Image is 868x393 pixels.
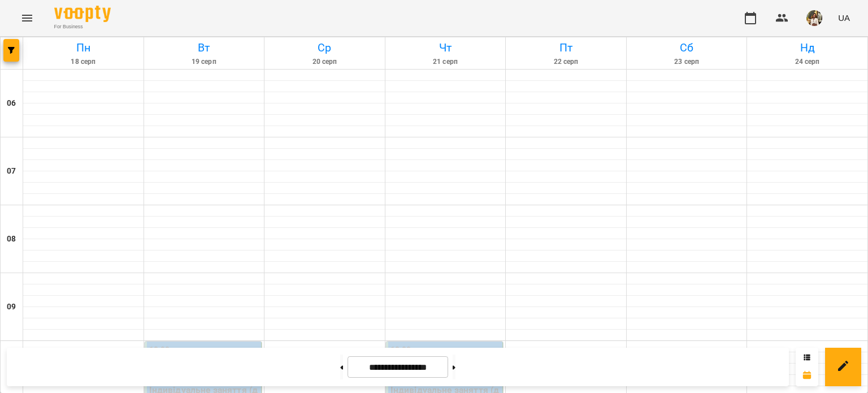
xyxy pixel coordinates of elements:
h6: 22 серп [507,57,624,67]
h6: 20 серп [266,57,383,67]
h6: 21 серп [387,57,504,67]
span: UA [838,12,850,24]
h6: Пт [507,39,624,57]
h6: 06 [7,97,16,110]
h6: 09 [7,301,16,313]
h6: 24 серп [749,57,866,67]
h6: 23 серп [628,57,745,67]
span: For Business [54,23,111,31]
h6: 08 [7,233,16,245]
h6: Ср [266,39,383,57]
img: Voopty Logo [54,6,111,22]
h6: Пн [25,39,142,57]
h6: Нд [749,39,866,57]
h6: Вт [146,39,263,57]
h6: Чт [387,39,504,57]
button: UA [834,7,854,28]
h6: 19 серп [146,57,263,67]
h6: Сб [628,39,745,57]
button: Menu [14,5,41,32]
img: aea806cbca9c040a8c2344d296ea6535.jpg [806,10,822,26]
h6: 18 серп [25,57,142,67]
h6: 07 [7,165,16,178]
